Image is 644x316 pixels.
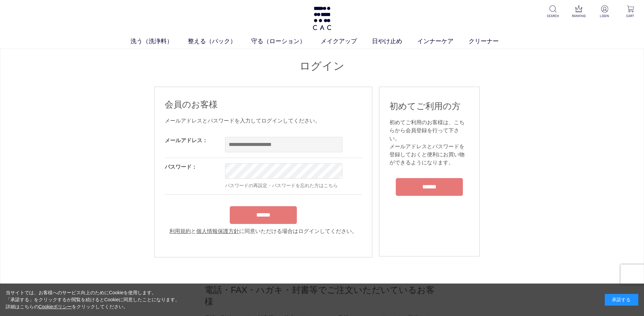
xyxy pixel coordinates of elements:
a: 洗う（洗浄料） [130,37,188,46]
a: クリーナー [469,37,514,46]
div: 承諾する [605,294,638,306]
a: パスワードの再設定・パスワードを忘れた方はこちら [225,183,338,188]
p: SEARCH [545,13,561,18]
p: LOGIN [596,13,613,18]
a: LOGIN [596,5,613,18]
label: メールアドレス： [165,138,208,143]
span: 会員のお客様 [165,99,218,109]
div: 初めてご利用のお客様は、こちらから会員登録を行って下さい。 メールアドレスとパスワードを登録しておくと便利にお買い物ができるようになります。 [389,118,469,167]
a: SEARCH [545,5,561,18]
span: 初めてご利用の方 [389,101,461,111]
div: と に同意いただける場合はログインしてください。 [165,227,362,235]
a: 守る（ローション） [251,37,321,46]
a: 整える（パック） [188,37,251,46]
h1: ログイン [154,59,490,73]
label: パスワード： [165,164,197,170]
a: 利用規約 [169,228,191,234]
a: 個人情報保護方針 [196,228,239,234]
a: インナーケア [417,37,469,46]
img: logo [312,7,332,30]
a: CART [622,5,639,18]
a: メイクアップ [321,37,372,46]
div: 当サイトでは、お客様へのサービス向上のためにCookieを使用します。 「承諾する」をクリックするか閲覧を続けるとCookieに同意したことになります。 詳細はこちらの をクリックしてください。 [6,289,180,310]
a: Cookieポリシー [39,304,72,309]
div: メールアドレスとパスワードを入力してログインしてください。 [165,117,362,125]
a: RANKING [571,5,587,18]
p: CART [622,13,639,18]
a: 日やけ止め [372,37,417,46]
p: RANKING [571,13,587,18]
